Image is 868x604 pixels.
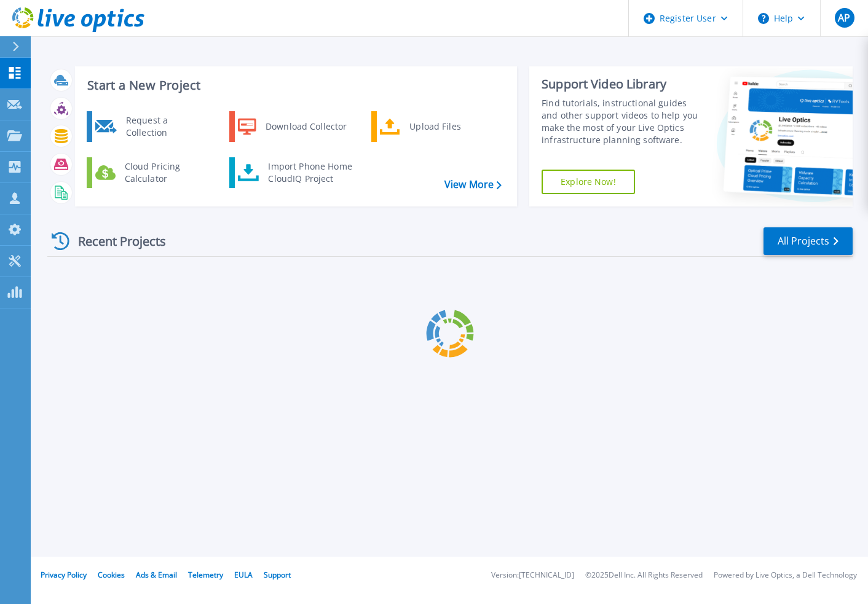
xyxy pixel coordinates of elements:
div: Find tutorials, instructional guides and other support videos to help you make the most of your L... [542,97,703,146]
h3: Start a New Project [87,79,501,92]
a: Upload Files [371,111,497,142]
div: Download Collector [259,114,352,139]
a: Ads & Email [136,570,177,580]
div: Request a Collection [120,114,210,139]
div: Upload Files [403,114,494,139]
a: EULA [234,570,253,580]
span: AP [838,13,850,23]
li: Powered by Live Optics, a Dell Technology [714,571,857,579]
div: Cloud Pricing Calculator [119,160,210,185]
a: View More [444,179,502,190]
a: Cloud Pricing Calculator [87,157,213,188]
div: Import Phone Home CloudIQ Project [262,160,358,185]
a: Privacy Policy [41,570,87,580]
div: Support Video Library [542,76,703,92]
a: Request a Collection [87,111,213,142]
a: All Projects [763,227,853,255]
a: Explore Now! [542,170,635,194]
li: © 2025 Dell Inc. All Rights Reserved [585,571,703,579]
a: Support [264,570,291,580]
div: Recent Projects [47,226,183,256]
a: Download Collector [229,111,355,142]
li: Version: [TECHNICAL_ID] [491,571,574,579]
a: Telemetry [188,570,223,580]
a: Cookies [98,570,125,580]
